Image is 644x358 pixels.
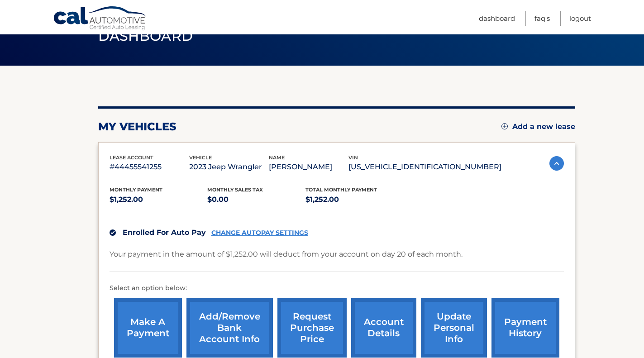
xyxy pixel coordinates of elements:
[110,229,116,236] img: check.svg
[110,154,153,161] span: lease account
[421,298,487,358] a: update personal info
[348,154,358,161] span: vin
[269,154,285,161] span: name
[110,248,463,261] p: Your payment in the amount of $1,252.00 will deduct from your account on day 20 of each month.
[98,120,177,134] h2: my vehicles
[110,186,162,193] span: Monthly Payment
[351,298,416,358] a: account details
[189,154,212,161] span: vehicle
[211,229,308,237] a: CHANGE AUTOPAY SETTINGS
[479,11,515,26] a: Dashboard
[207,186,263,193] span: Monthly sales Tax
[491,298,559,358] a: payment history
[501,123,508,129] img: add.svg
[98,28,193,44] span: Dashboard
[207,193,305,206] p: $0.00
[114,298,182,358] a: make a payment
[110,283,564,294] p: Select an option below:
[53,6,148,32] a: Cal Automotive
[549,156,564,171] img: accordion-active.svg
[569,11,591,26] a: Logout
[277,298,347,358] a: request purchase price
[305,186,377,193] span: Total Monthly Payment
[269,161,348,173] p: [PERSON_NAME]
[186,298,273,358] a: Add/Remove bank account info
[123,228,206,237] span: Enrolled For Auto Pay
[110,161,189,173] p: #44455541255
[501,122,575,131] a: Add a new lease
[110,193,208,206] p: $1,252.00
[305,193,404,206] p: $1,252.00
[189,161,269,173] p: 2023 Jeep Wrangler
[348,161,501,173] p: [US_VEHICLE_IDENTIFICATION_NUMBER]
[534,11,550,26] a: FAQ's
